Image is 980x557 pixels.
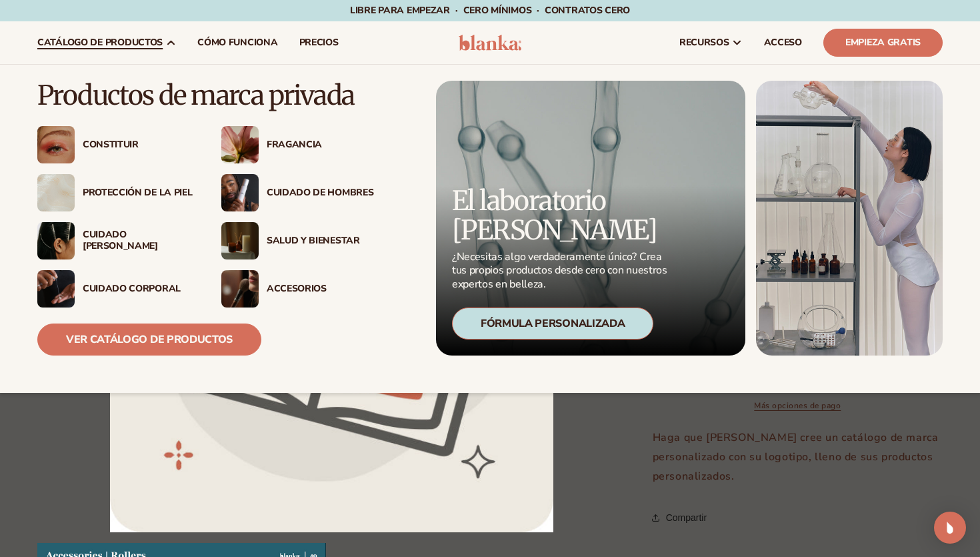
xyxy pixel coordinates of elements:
a: Mano masculina aplicando crema hidratante. Cuidado corporal [37,270,195,308]
img: Mujer con maquillaje de ojos con brillantina. [37,126,75,163]
font: Salud y bienestar [267,234,360,247]
font: Ver catálogo de productos [66,332,233,347]
font: · [537,4,539,17]
font: catálogo de productos [37,36,163,49]
font: Cómo funciona [197,36,277,49]
font: Contratos CERO [545,4,630,17]
font: Cuidado [PERSON_NAME] [83,228,158,252]
a: recursos [669,21,753,64]
font: recursos [679,36,729,49]
a: Hombre sosteniendo una botella de crema humectante. Cuidado de hombres [221,174,379,211]
font: Compartir [666,512,707,523]
a: Fórmula microscópica del producto. El laboratorio [PERSON_NAME] ¿Necesitas algo verdaderamente ún... [436,81,745,356]
font: ¿Necesitas algo verdaderamente único? Crea tus propios productos desde cero con nuestros expertos... [452,249,667,292]
img: Hombre sosteniendo una botella de crema humectante. [221,174,259,211]
a: Ver catálogo de productos [37,324,261,356]
font: Haga que [PERSON_NAME] cree un catálogo de marca personalizado con su logotipo, lleno de sus prod... [653,430,939,484]
font: El laboratorio [PERSON_NAME] [452,184,657,247]
a: catálogo de productos [27,21,187,64]
font: Constituir [83,138,139,151]
font: Cuidado de hombres [267,186,373,199]
font: Productos de marca privada [37,79,354,112]
img: Velas e incienso sobre la mesa. [221,222,259,259]
font: Accesorios [267,282,327,295]
font: Empieza gratis [845,36,921,49]
font: CERO mínimos [463,4,532,17]
a: Cómo funciona [187,21,288,64]
font: · [455,4,458,17]
font: Libre para empezar [350,4,450,17]
a: Más opciones de pago [653,400,943,412]
a: Mujer con maquillaje de ojos con brillantina. Constituir [37,126,195,163]
img: logo [459,35,522,51]
img: Flor rosa floreciente. [221,126,259,163]
a: precios [289,21,349,64]
a: Velas e incienso sobre la mesa. Salud y bienestar [221,222,379,259]
div: Open Intercom Messenger [934,512,966,544]
font: Fragancia [267,138,322,151]
a: Mujer con pincel de maquillaje. Accesorios [221,270,379,308]
font: Cuidado corporal [83,282,181,295]
font: ACCESO [764,36,802,49]
img: Muestra de crema humectante. [37,174,75,211]
font: Protección de la piel [83,186,192,199]
img: Mujer con pincel de maquillaje. [221,270,259,308]
a: Cabello femenino recogido con pinzas. Cuidado [PERSON_NAME] [37,222,195,259]
a: ACCESO [753,21,813,64]
font: Fórmula personalizada [481,316,625,331]
a: Empieza gratis [823,29,943,57]
img: Mano masculina aplicando crema hidratante. [37,270,75,308]
font: Más opciones de pago [754,400,841,411]
a: Flor rosa floreciente. Fragancia [221,126,379,163]
font: precios [299,36,339,49]
img: Cabello femenino recogido con pinzas. [37,222,75,259]
button: Compartir [653,503,711,532]
a: Muestra de crema humectante. Protección de la piel [37,174,195,211]
img: Mujer en laboratorio con equipo. [756,81,943,356]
